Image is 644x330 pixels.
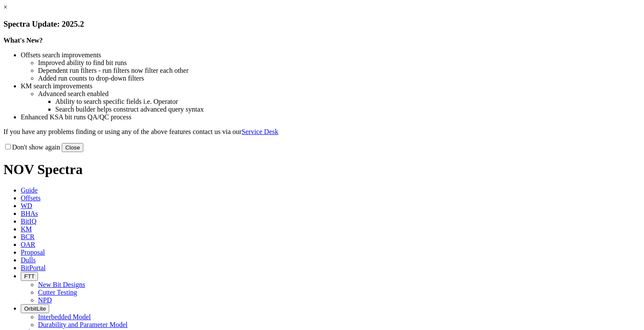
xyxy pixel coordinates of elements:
li: Enhanced KSA bit runs QA/QC process [21,113,641,121]
a: Durability and Parameter Model [38,321,128,328]
li: KM search improvements [21,82,641,90]
a: × [3,3,7,11]
h3: Spectra Update: 2025.2 [3,19,641,29]
li: Improved ability to find bit runs [38,59,641,67]
a: Interbedded Model [38,313,91,321]
li: Dependent run filters - run filters now filter each other [38,67,641,75]
span: BCR [21,233,35,240]
strong: What's New? [3,37,43,44]
span: WD [21,202,32,209]
a: NPD [38,296,52,304]
input: Don't show again [5,144,11,149]
a: New Bit Designs [38,281,85,288]
li: Advanced search enabled [38,90,641,98]
li: Added run counts to drop-down filters [38,75,641,82]
li: Search builder helps construct advanced query syntax [55,106,641,113]
a: Cutter Testing [38,289,77,296]
span: Guide [21,187,38,194]
span: Offsets [21,194,41,202]
span: OAR [21,241,35,248]
a: Service Desk [242,128,278,135]
span: FTT [24,273,35,280]
span: OrbitLite [24,305,46,312]
p: If you have any problems finding or using any of the above features contact us via our [3,128,641,136]
button: Close [62,143,83,152]
span: BHAs [21,210,38,217]
span: Proposal [21,249,45,256]
span: BitPortal [21,264,46,271]
h1: NOV Spectra [3,162,641,177]
li: Ability to search specific fields i.e. Operator [55,98,641,106]
span: Dulls [21,256,36,264]
label: Don't show again [3,143,60,151]
li: Offsets search improvements [21,51,641,59]
span: KM [21,225,32,233]
span: BitIQ [21,218,36,225]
